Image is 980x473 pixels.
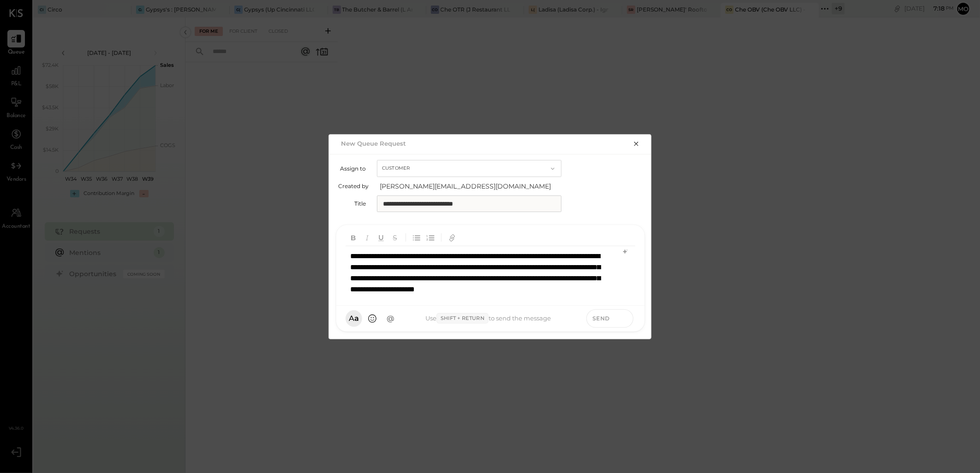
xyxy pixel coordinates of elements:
span: [PERSON_NAME][EMAIL_ADDRESS][DOMAIN_NAME] [380,182,564,191]
button: Add URL [446,231,458,244]
div: Use to send the message [399,313,577,324]
button: Bold [347,231,359,244]
button: Ordered List [424,231,436,244]
h2: New Queue Request [341,140,406,147]
label: Created by [338,183,369,189]
button: Strikethrough [389,231,401,244]
button: @ [382,310,399,327]
span: Shift + Return [436,313,489,324]
button: Customer [377,160,562,177]
label: Title [338,200,366,207]
button: Underline [375,231,387,244]
button: Unordered List [411,231,423,244]
span: Send [592,314,610,322]
span: @ [387,314,395,323]
label: Assign to [338,165,366,172]
button: Aa [346,310,362,327]
button: Italic [361,231,373,244]
span: a [354,314,359,323]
